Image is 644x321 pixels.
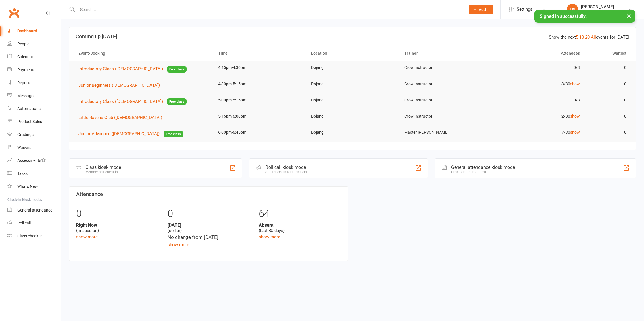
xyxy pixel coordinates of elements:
[85,170,121,174] div: Member self check-in
[469,5,493,14] button: Add
[7,141,61,154] a: Waivers
[17,29,37,33] div: Dashboard
[265,170,307,174] div: Staff check-in for members
[17,158,46,163] div: Assessments
[570,82,580,86] a: show
[581,4,614,10] div: [PERSON_NAME]
[78,66,163,71] span: Introductory Class ([DEMOGRAPHIC_DATA])
[306,77,399,91] td: Dojang
[259,205,341,222] div: 64
[399,61,492,74] td: Crow Instructor
[76,205,159,222] div: 0
[167,98,187,105] span: Free class
[7,115,61,128] a: Product Sales
[451,170,515,174] div: Great for the front desk
[7,63,61,76] a: Payments
[585,126,632,139] td: 0
[213,61,306,74] td: 4:15pm-4:30pm
[259,234,280,239] a: show more
[7,50,61,63] a: Calendar
[7,128,61,141] a: Gradings
[213,46,306,61] th: Time
[492,46,585,61] th: Attendees
[213,93,306,107] td: 5:00pm-5:15pm
[7,6,21,20] a: Clubworx
[591,35,596,40] a: All
[17,106,41,111] div: Automations
[78,98,187,105] button: Introductory Class ([DEMOGRAPHIC_DATA])Free class
[76,222,159,228] strong: Right Now
[540,14,586,19] span: Signed in successfully.
[168,242,189,247] a: show more
[576,35,578,40] a: 5
[579,35,584,40] a: 10
[585,61,632,74] td: 0
[17,208,52,212] div: General attendance
[17,145,31,150] div: Waivers
[7,230,61,243] a: Class kiosk mode
[306,61,399,74] td: Dojang
[570,130,580,135] a: show
[399,126,492,139] td: Master [PERSON_NAME]
[585,77,632,91] td: 0
[7,37,61,50] a: People
[78,82,164,89] button: Junior Beginners ([DEMOGRAPHIC_DATA])
[492,93,585,107] td: 0/3
[76,222,159,233] div: (in session)
[259,222,341,233] div: (last 30 days)
[76,34,629,39] h3: Coming up [DATE]
[567,4,578,15] div: LN
[78,99,163,104] span: Introductory Class ([DEMOGRAPHIC_DATA])
[399,46,492,61] th: Trainer
[492,77,585,91] td: 3/30
[168,233,250,241] div: No change from [DATE]
[399,77,492,91] td: Crow Instructor
[492,126,585,139] td: 7/30
[306,93,399,107] td: Dojang
[168,205,250,222] div: 0
[76,191,341,197] h3: Attendance
[306,109,399,123] td: Dojang
[213,77,306,91] td: 4:30pm-5:15pm
[570,114,580,118] a: show
[17,234,43,238] div: Class check-in
[78,130,183,137] button: Junior Advanced ([DEMOGRAPHIC_DATA])Free class
[73,46,213,61] th: Event/Booking
[85,165,121,170] div: Class kiosk mode
[265,165,307,170] div: Roll call kiosk mode
[399,93,492,107] td: Crow Instructor
[213,126,306,139] td: 6:00pm-6:45pm
[17,119,42,124] div: Product Sales
[479,7,486,12] span: Add
[7,180,61,193] a: What's New
[78,115,162,120] span: Little Ravens Club ([DEMOGRAPHIC_DATA])
[585,46,632,61] th: Waitlist
[306,126,399,139] td: Dojang
[76,234,98,239] a: show more
[259,222,341,228] strong: Absent
[492,109,585,123] td: 2/30
[7,76,61,89] a: Reports
[7,204,61,217] a: General attendance kiosk mode
[17,184,38,189] div: What's New
[78,114,166,121] button: Little Ravens Club ([DEMOGRAPHIC_DATA])
[581,10,614,15] div: Crow Martial Arts
[78,131,160,136] span: Junior Advanced ([DEMOGRAPHIC_DATA])
[585,109,632,123] td: 0
[7,167,61,180] a: Tasks
[76,5,461,14] input: Search...
[17,80,31,85] div: Reports
[7,89,61,102] a: Messages
[78,83,160,88] span: Junior Beginners ([DEMOGRAPHIC_DATA])
[168,222,250,233] div: (so far)
[7,102,61,115] a: Automations
[164,131,183,137] span: Free class
[7,154,61,167] a: Assessments
[78,65,187,73] button: Introductory Class ([DEMOGRAPHIC_DATA])Free class
[585,93,632,107] td: 0
[17,67,35,72] div: Payments
[7,217,61,230] a: Roll call
[168,222,250,228] strong: [DATE]
[213,109,306,123] td: 5:15pm-6:00pm
[17,93,35,98] div: Messages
